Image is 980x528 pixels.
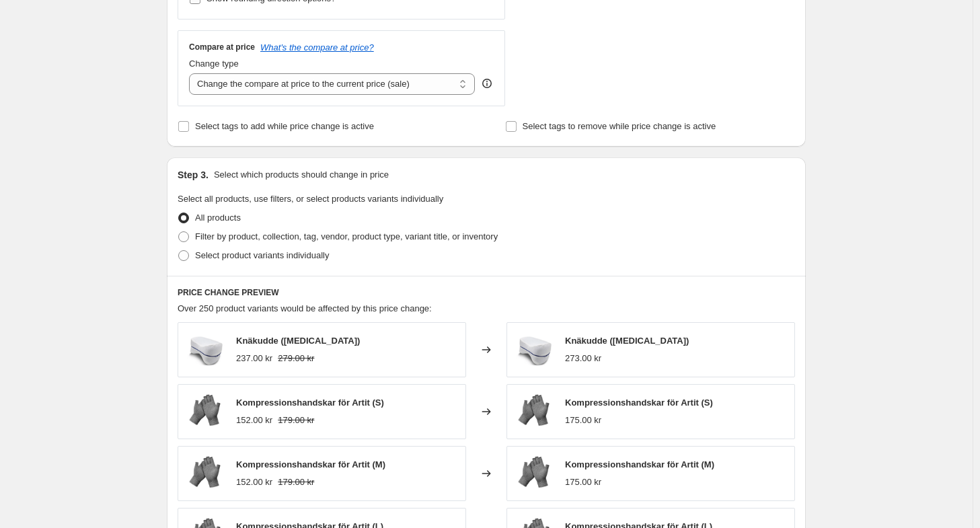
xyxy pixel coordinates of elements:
[185,391,225,432] img: kroppsbutiken-kompressionshandskar-kompressionshandskar-for-artit-1158855512_80x.webp
[565,336,689,346] span: Knäkudde ([MEDICAL_DATA])
[195,213,241,223] span: All products
[236,476,272,489] div: 152.00 kr
[565,459,714,469] span: Kompressionshandskar för Artit (M)
[514,391,554,432] img: kroppsbutiken-kompressionshandskar-kompressionshandskar-for-artit-1158855512_80x.webp
[195,121,374,131] span: Select tags to add while price change is active
[565,398,713,408] span: Kompressionshandskar för Artit (S)
[565,352,601,365] div: 273.00 kr
[236,414,272,427] div: 152.00 kr
[195,250,329,260] span: Select product variants individually
[278,352,314,365] strike: 279.00 kr
[189,59,239,69] span: Change type
[514,453,554,494] img: kroppsbutiken-kompressionshandskar-kompressionshandskar-for-artit-1158855512_80x.webp
[189,42,255,52] h3: Compare at price
[214,168,389,182] p: Select which products should change in price
[236,459,385,469] span: Kompressionshandskar för Artit (M)
[178,168,209,182] h2: Step 3.
[278,476,314,489] strike: 179.00 kr
[195,231,498,241] span: Filter by product, collection, tag, vendor, product type, variant title, or inventory
[236,352,272,365] div: 237.00 kr
[185,453,225,494] img: kroppsbutiken-kompressionshandskar-kompressionshandskar-for-artit-1158855512_80x.webp
[260,42,374,52] button: What's the compare at price?
[185,330,225,370] img: kroppsbutiken-knastod-ortopedisk-knakudde-1178193049_80x.png
[236,398,384,408] span: Kompressionshandskar för Artit (S)
[565,414,601,427] div: 175.00 kr
[565,476,601,489] div: 175.00 kr
[178,287,795,298] h6: PRICE CHANGE PREVIEW
[523,121,716,131] span: Select tags to remove while price change is active
[178,303,432,313] span: Over 250 product variants would be affected by this price change:
[236,336,360,346] span: Knäkudde ([MEDICAL_DATA])
[178,194,443,204] span: Select all products, use filters, or select products variants individually
[514,330,554,370] img: kroppsbutiken-knastod-ortopedisk-knakudde-1178193049_80x.png
[480,77,494,90] div: help
[278,414,314,427] strike: 179.00 kr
